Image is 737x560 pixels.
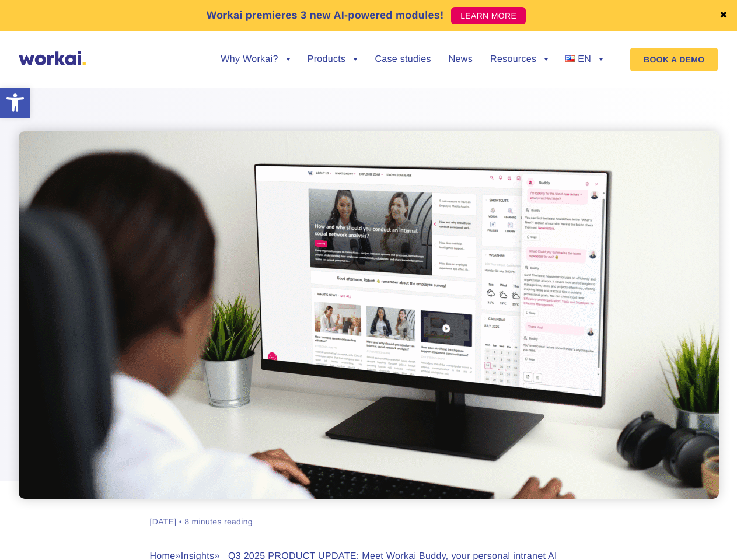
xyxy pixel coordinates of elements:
a: Resources [490,55,548,64]
div: [DATE] • 8 minutes reading [150,516,253,527]
a: News [449,55,473,64]
a: Case studies [375,55,431,64]
a: Why Workai? [221,55,289,64]
a: EN [565,55,603,64]
span: EN [578,54,591,64]
p: Workai premieres 3 new AI-powered modules! [207,8,444,23]
a: ✖ [719,11,728,20]
a: Products [308,55,358,64]
a: BOOK A DEMO [630,48,718,71]
img: intranet AI assistant [19,131,719,499]
a: LEARN MORE [451,7,526,24]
